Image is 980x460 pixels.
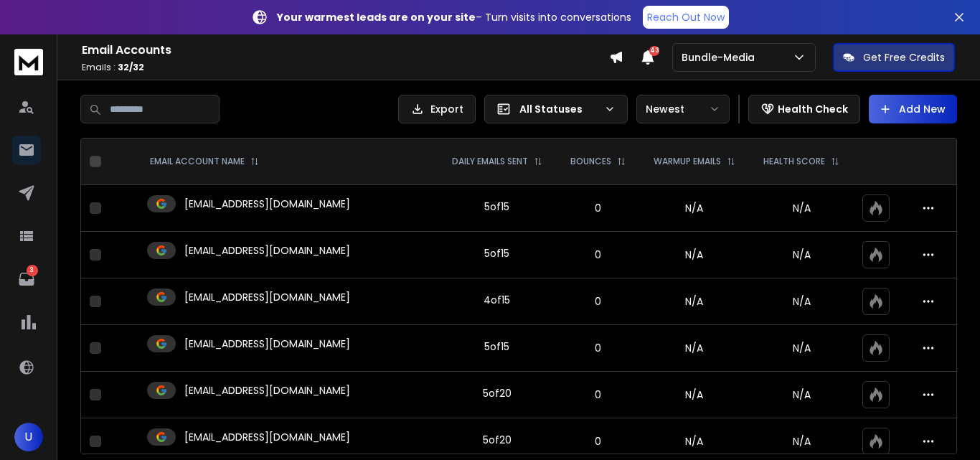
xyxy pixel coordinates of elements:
div: EMAIL ACCOUNT NAME [150,156,259,167]
p: 3 [27,265,38,276]
p: N/A [758,294,845,309]
img: logo [14,49,43,75]
div: 5 of 15 [484,246,509,260]
a: Reach Out Now [643,6,729,29]
td: N/A [639,278,750,325]
td: N/A [639,232,750,278]
p: [EMAIL_ADDRESS][DOMAIN_NAME] [184,243,350,258]
td: N/A [639,185,750,232]
p: DAILY EMAILS SENT [452,156,528,167]
p: 0 [565,201,631,215]
div: 5 of 15 [484,200,509,214]
h1: Email Accounts [82,42,609,59]
p: N/A [758,388,845,402]
div: 5 of 20 [483,386,512,400]
p: [EMAIL_ADDRESS][DOMAIN_NAME] [184,290,350,304]
button: Export [398,95,476,123]
button: U [14,423,43,451]
p: 0 [565,434,631,449]
div: 5 of 20 [483,433,512,447]
p: – Turn visits into conversations [277,10,631,24]
a: 3 [12,265,41,294]
p: N/A [758,434,845,449]
div: 5 of 15 [484,339,509,354]
button: Newest [636,95,730,123]
p: Emails : [82,62,609,73]
p: Get Free Credits [863,50,945,65]
p: All Statuses [519,102,598,116]
p: [EMAIL_ADDRESS][DOMAIN_NAME] [184,197,350,211]
button: Health Check [748,95,860,123]
p: [EMAIL_ADDRESS][DOMAIN_NAME] [184,430,350,444]
td: N/A [639,325,750,372]
p: 0 [565,248,631,262]
p: N/A [758,341,845,355]
p: HEALTH SCORE [763,156,825,167]
p: WARMUP EMAILS [654,156,721,167]
p: [EMAIL_ADDRESS][DOMAIN_NAME] [184,383,350,398]
p: 0 [565,341,631,355]
p: BOUNCES [570,156,611,167]
p: N/A [758,248,845,262]
p: Bundle-Media [682,50,760,65]
p: [EMAIL_ADDRESS][DOMAIN_NAME] [184,337,350,351]
span: 43 [649,46,659,56]
p: 0 [565,294,631,309]
span: 32 / 32 [118,61,144,73]
button: Add New [869,95,957,123]
p: Reach Out Now [647,10,725,24]
p: N/A [758,201,845,215]
p: Health Check [778,102,848,116]
div: 4 of 15 [484,293,510,307]
p: 0 [565,388,631,402]
strong: Your warmest leads are on your site [277,10,476,24]
button: Get Free Credits [833,43,955,72]
td: N/A [639,372,750,418]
